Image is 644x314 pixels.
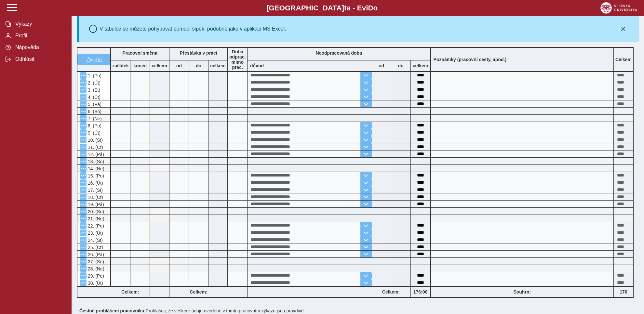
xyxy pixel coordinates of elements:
b: Celkem: [372,289,410,294]
b: celkem [411,63,430,68]
button: Menu [80,165,87,172]
span: 23. (Út) [87,230,103,236]
b: důvod [250,63,264,68]
span: 6. (So) [87,109,101,114]
b: Čestné prohlášení pracovníka: [79,308,146,313]
button: Menu [80,244,87,250]
span: 11. (Čt) [87,145,103,150]
span: Výkazy [13,21,66,27]
span: 24. (St) [87,238,103,243]
button: Menu [80,222,87,229]
span: o [373,4,378,12]
span: D [368,4,373,12]
span: 18. (Čt) [87,195,103,200]
b: Pracovní směna [122,50,157,56]
button: Menu [80,137,87,143]
span: 17. (St) [87,188,103,193]
b: Souhrn: [513,289,531,294]
button: Menu [80,208,87,215]
b: Poznámky (pracovní cesty, apod.) [431,57,509,62]
b: Doba odprac. mimo prac. [229,49,246,70]
b: Celkem: [169,289,228,294]
button: Menu [80,151,87,157]
span: 28. (Ne) [87,266,104,271]
button: Menu [80,179,87,186]
span: 1. (Po) [87,73,101,78]
b: Přestávka v práci [180,50,217,56]
button: Menu [80,272,87,279]
span: 27. (So) [87,259,104,264]
span: 5. (Pá) [87,102,101,107]
b: 176 [614,289,633,294]
span: 13. (So) [87,159,104,164]
span: 16. (Út) [87,180,103,186]
b: Celkem [615,57,632,62]
b: Neodpracovaná doba [316,50,362,56]
button: Menu [80,72,87,79]
span: 12. (Pá) [87,152,104,157]
span: 10. (St) [87,137,103,143]
button: vrátit [77,54,110,65]
span: 4. (Čt) [87,95,101,100]
span: 30. (Út) [87,281,103,286]
span: 3. (St) [87,87,100,93]
span: Profil [13,33,66,39]
button: Menu [80,215,87,222]
button: Menu [80,172,87,179]
img: logo_web_su.png [600,2,637,14]
span: 26. (Pá) [87,252,104,257]
span: 8. (Po) [87,123,101,128]
button: Menu [80,79,87,86]
b: 176:00 [411,289,430,294]
span: 19. (Pá) [87,202,104,207]
b: do [189,63,208,68]
span: 21. (Ne) [87,216,104,221]
button: Menu [80,86,87,93]
b: konec [130,63,150,68]
b: celkem [150,63,169,68]
span: vrátit [91,57,102,62]
button: Menu [80,122,87,129]
b: Celkem: [111,289,150,294]
b: od [169,63,189,68]
b: začátek [111,63,130,68]
button: Menu [80,280,87,286]
button: Menu [80,194,87,200]
span: Nápověda [13,45,66,50]
span: 2. (Út) [87,80,101,85]
span: t [344,4,346,12]
span: 22. (Po) [87,223,104,229]
button: Menu [80,187,87,193]
span: 15. (Po) [87,173,104,178]
span: 9. (Út) [87,130,101,136]
b: celkem [208,63,227,68]
span: 29. (Po) [87,273,104,279]
button: Menu [80,265,87,272]
button: Menu [80,108,87,114]
span: 25. (Čt) [87,245,103,250]
div: V tabulce se můžete pohybovat pomocí šipek, podobně jako v aplikaci MS Excel. [100,26,286,32]
b: do [391,63,410,68]
span: 14. (Ne) [87,166,104,171]
span: Odhlásit [13,56,66,62]
button: Menu [80,158,87,164]
span: 20. (So) [87,209,104,214]
b: od [372,63,391,68]
button: Menu [80,258,87,265]
button: Menu [80,129,87,136]
button: Menu [80,229,87,236]
button: Menu [80,201,87,207]
b: [GEOGRAPHIC_DATA] a - Evi [20,4,624,12]
span: 7. (Ne) [87,116,102,121]
button: Menu [80,94,87,100]
button: Menu [80,251,87,257]
button: Menu [80,237,87,243]
button: Menu [80,144,87,150]
button: Menu [80,115,87,122]
button: Menu [80,101,87,107]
